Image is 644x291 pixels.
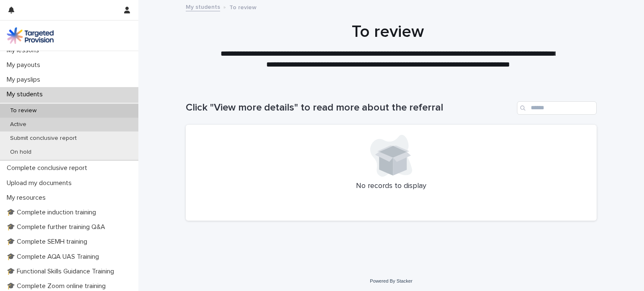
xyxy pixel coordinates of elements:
p: To review [3,107,43,114]
p: Active [3,121,33,128]
a: My students [186,2,220,11]
img: M5nRWzHhSzIhMunXDL62 [7,27,54,44]
p: 🎓 Complete further training Q&A [3,223,112,231]
p: 🎓 Functional Skills Guidance Training [3,268,121,276]
p: My students [3,90,49,98]
p: My resources [3,194,52,202]
p: My payslips [3,76,47,84]
h1: Click "View more details" to read more about the referral [186,102,514,114]
p: My lessons [3,46,46,54]
p: 🎓 Complete induction training [3,209,103,216]
p: 🎓 Complete SEMH training [3,238,94,246]
h1: To review [182,22,593,42]
p: 🎓 Complete Zoom online training [3,282,112,290]
p: My payouts [3,61,47,69]
p: No records to display [196,182,587,191]
p: Upload my documents [3,179,78,187]
a: Powered By Stacker [370,278,412,283]
p: To review [229,2,257,11]
p: Submit conclusive report [3,135,83,142]
p: Complete conclusive report [3,164,94,172]
p: On hold [3,149,38,156]
p: 🎓 Complete AQA UAS Training [3,253,106,261]
input: Search [517,101,597,115]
